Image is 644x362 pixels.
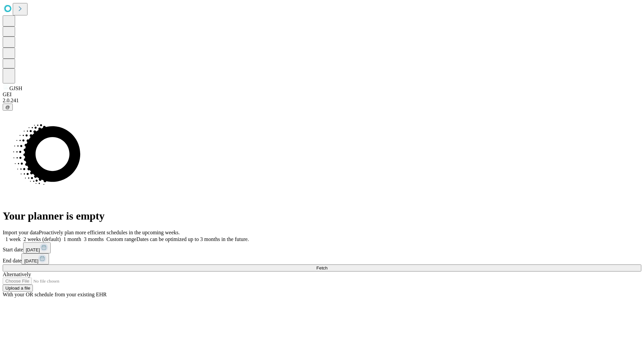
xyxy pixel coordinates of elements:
span: Fetch [316,265,327,270]
span: 2 weeks (default) [23,236,61,242]
span: 3 months [84,236,104,242]
span: [DATE] [24,258,38,263]
span: Proactively plan more efficient schedules in the upcoming weeks. [39,230,180,235]
div: End date [3,253,641,264]
span: 1 month [63,236,81,242]
span: 1 week [5,236,21,242]
span: GJSH [9,85,22,91]
button: Fetch [3,264,641,271]
div: GEI [3,92,641,98]
span: Import your data [3,230,39,235]
h1: Your planner is empty [3,210,641,222]
button: [DATE] [23,242,51,253]
button: @ [3,104,13,111]
div: Start date [3,242,641,253]
span: [DATE] [26,247,40,252]
div: 2.0.241 [3,98,641,104]
span: Dates can be optimized up to 3 months in the future. [137,236,249,242]
span: Custom range [106,236,136,242]
button: Upload a file [3,285,33,292]
span: With your OR schedule from your existing EHR [3,292,107,297]
span: @ [5,105,10,110]
button: [DATE] [21,253,49,264]
span: Alternatively [3,271,31,277]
